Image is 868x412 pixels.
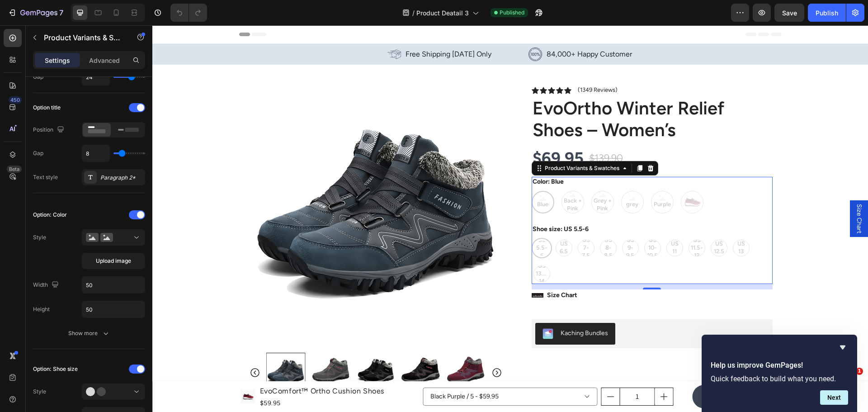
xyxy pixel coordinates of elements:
div: 450 [9,96,22,104]
h1: EvoOrtho Winter Relief Shoes – Women’s [379,71,620,116]
input: Auto [82,277,145,293]
legend: Color: Blue [379,152,412,161]
input: Auto [82,145,109,161]
input: quantity [467,363,503,380]
button: Next question [820,390,848,405]
p: Quick feedback to build what you need. [711,374,848,383]
span: Upload image [96,257,131,265]
div: Beta [7,166,22,173]
div: Option title [33,104,61,112]
button: Out of stock [379,331,620,360]
div: Option: Shoe size [33,365,78,373]
div: Position [33,124,66,136]
div: Text style [33,173,58,181]
h2: Help us improve GemPages! [711,360,848,371]
button: Hide survey [837,342,848,353]
div: Gap [33,149,43,157]
button: Publish [808,4,846,22]
div: Style [33,388,46,396]
button: increment [503,363,521,380]
button: decrement [449,363,467,380]
div: Option: Color [33,211,67,219]
a: Size Chart [395,264,425,275]
span: 1 [856,368,863,375]
iframe: To enrich screen reader interactions, please activate Accessibility in Grammarly extension settings [152,25,868,412]
button: Carousel Back Arrow [97,342,108,353]
button: Show more [33,325,145,341]
button: 7 [4,4,67,22]
div: Gap [33,73,43,81]
div: Width [33,279,61,291]
button: Carousel Next Arrow [339,342,350,353]
div: Kaching Bundles [408,303,456,313]
div: $59.95 [107,372,233,384]
input: Auto [82,301,145,317]
legend: Shoe size: US 5.5-6 [379,199,437,209]
h1: EvoComfort™ Ortho Cushion Shoes [107,360,233,372]
div: Out of stock [478,341,522,350]
iframe: Intercom notifications message [687,324,868,388]
button: Upload image [82,253,145,269]
div: Undo/Redo [170,4,207,22]
button: Save [774,4,804,22]
p: Product Variants & Swatches [44,32,121,43]
strong: Add to Cart [551,367,590,375]
p: 7 [59,7,63,18]
div: $139.90 [436,126,472,141]
span: Size Chart [702,179,711,208]
p: (1349 Reviews) [425,61,465,68]
div: Height [33,305,50,313]
img: KachingBundles.png [390,303,401,314]
p: Advanced [89,56,120,65]
div: Show more [68,329,110,338]
div: Help us improve GemPages! [711,342,848,405]
button: <p><strong>Add to Cart</strong></p> [540,360,601,384]
p: 84,000+ Happy Customer [394,24,480,34]
p: Free Shipping [DATE] Only [253,24,339,34]
div: Product Variants & Swatches [391,139,469,147]
div: Paragraph 2* [100,174,143,182]
p: Settings [45,56,70,65]
input: Auto [82,69,109,85]
span: / [412,8,415,18]
span: Published [500,9,524,17]
div: $69.95 [379,122,432,145]
div: Publish [816,8,838,18]
span: Save [782,9,797,17]
span: Product Deatail 3 [416,8,469,18]
div: Style [33,233,46,242]
button: Kaching Bundles [383,298,463,319]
